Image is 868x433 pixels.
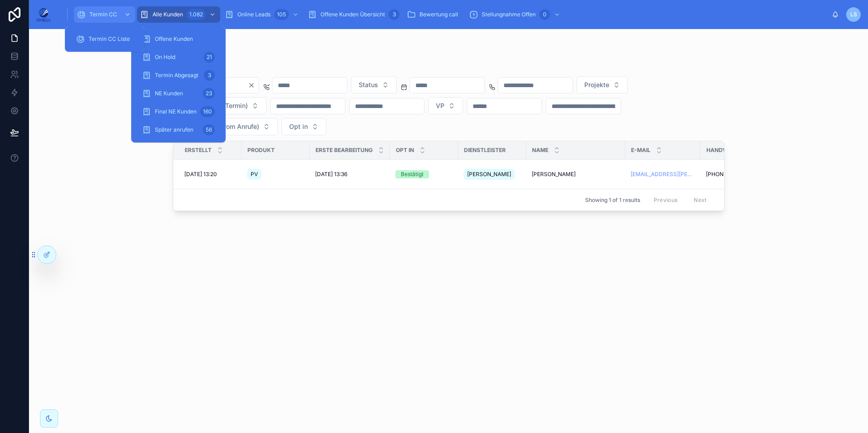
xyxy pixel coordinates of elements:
[251,171,258,178] span: PV
[706,171,755,178] span: [PHONE_NUMBER]
[58,5,832,25] div: scrollable content
[532,171,576,178] span: [PERSON_NAME]
[467,171,511,178] span: [PERSON_NAME]
[315,171,347,178] span: [DATE] 13:36
[184,171,236,178] a: [DATE] 13:20
[155,90,183,97] span: NE Kunden
[137,103,220,120] a: Final NE Kunden160
[203,88,215,99] div: 23
[464,167,521,182] a: [PERSON_NAME]
[281,118,326,135] button: Select Button
[706,147,726,154] span: Handy
[153,11,183,18] span: Alle Kunden
[532,147,548,154] span: Name
[247,147,275,154] span: Produkt
[185,147,212,154] span: Erstellt
[155,35,193,43] span: Offene Kunden
[155,54,175,61] span: On Hold
[351,76,397,93] button: Select Button
[187,9,206,20] div: 1.082
[200,106,215,117] div: 160
[532,171,620,178] a: [PERSON_NAME]
[631,171,695,178] a: [EMAIL_ADDRESS][PERSON_NAME][DOMAIN_NAME]
[137,31,220,47] a: Offene Kunden
[428,97,463,114] button: Select Button
[419,11,458,18] span: Bewertung call
[137,67,220,84] a: Termin Abgesagt3
[247,167,304,182] a: PV
[305,6,402,23] a: Offene Kunden Übersicht3
[137,122,220,138] a: Später anrufen56
[706,171,763,178] a: [PHONE_NUMBER]
[389,9,399,20] div: 3
[631,147,651,154] span: E-Mail
[137,6,220,23] a: Alle Kunden1.082
[184,171,217,178] span: [DATE] 13:20
[204,70,215,81] div: 3
[204,52,215,63] div: 21
[396,147,414,154] span: Opt In
[464,147,506,154] span: Dienstleister
[404,6,464,23] a: Bewertung call
[155,108,197,115] span: Final NE Kunden
[482,11,536,18] span: Stellungnahme Offen
[577,76,628,93] button: Select Button
[850,11,857,18] span: LS
[359,80,378,89] span: Status
[248,82,259,89] button: Clear
[401,170,424,178] div: Bestätigt
[316,147,373,154] span: Erste Bearbeitung
[539,9,550,20] div: 0
[89,35,130,43] span: Termin CC Liste
[289,122,308,131] span: Opt in
[584,80,609,89] span: Projekte
[222,6,303,23] a: Online Leads105
[203,124,215,135] div: 56
[585,197,640,204] span: Showing 1 of 1 results
[395,170,453,178] a: Bestätigt
[89,11,117,18] span: Termin CC
[274,9,289,20] div: 105
[321,11,385,18] span: Offene Kunden Übersicht
[155,72,198,79] span: Termin Abgesagt
[155,126,193,133] span: Später anrufen
[237,11,271,18] span: Online Leads
[36,7,51,22] img: App logo
[137,49,220,65] a: On Hold21
[436,101,444,110] span: VP
[137,85,220,102] a: NE Kunden23
[70,31,139,47] a: Termin CC Liste
[466,6,565,23] a: Stellungnahme Offen0
[315,171,385,178] a: [DATE] 13:36
[74,6,135,23] a: Termin CC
